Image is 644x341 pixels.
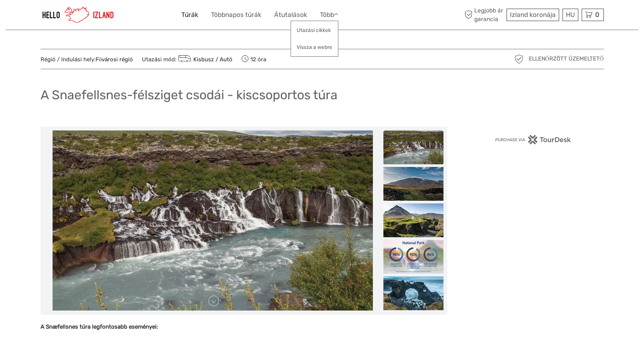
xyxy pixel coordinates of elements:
[274,11,307,18] font: Átutalások
[510,11,556,18] font: Izland koronája
[41,56,96,63] font: Régió / Indulási hely:
[41,87,338,102] font: A Snaefellsnes-félsziget csodái - kiscsoportos túra
[297,44,332,50] font: Vissza a webre
[291,23,338,38] a: Utazási cikkek
[211,9,261,20] a: Többnapos túrák
[96,56,133,63] a: Fővárosi régió
[595,11,599,18] font: 0
[181,11,198,18] font: Túrák
[566,11,575,18] font: HU
[211,11,261,18] font: Többnapos túrák
[474,7,503,22] font: Legjobb ár garancia
[53,130,373,311] img: 93c40b73a1054caca5bf88d227ed808e_main_slider.jpg
[274,9,307,20] a: Átutalások
[383,276,443,310] img: a22b4ed76f9f46fe863ecc20ca788a50_slider_thumbnail.jpg
[383,240,443,274] img: b7fc00f7400a4e5caed0374122bce738_slider_thumbnail.jpg
[529,55,604,62] font: Ellenőrzött üzemeltető
[142,56,176,63] font: Utazási mód:
[383,203,443,237] img: 7705d669b2354292b1b4bbafd028ae34_slider_thumbnail.jpg
[86,12,95,21] button: Nyissa meg a LiveChat csevegőwidgetet
[513,53,525,65] img: verified_operator_grey_128.png
[291,40,338,55] a: Vissza a webre
[250,56,266,63] font: 12 óra
[176,56,232,63] a: Kisbusz / Autó
[41,323,158,330] font: A Snæfellsnes túra legfontosabb eseményei:
[383,167,443,201] img: 0fed3d59a38b433a81e5ec4889676e21_slider_thumbnail.jpg
[320,11,334,18] font: Több
[181,9,198,20] a: Túrák
[11,13,206,19] font: Jelenleg távol vagyunk. [PERSON_NAME], nézzen vissza később!
[193,56,232,63] font: Kisbusz / Autó
[383,130,443,164] img: 93c40b73a1054caca5bf88d227ed808e_slider_thumbnail.jpg
[41,6,116,24] img: 1270-cead85dc-23af-4572-be81-b346f9cd5751_logo_small.jpg
[297,27,331,33] font: Utazási cikkek
[495,135,571,144] img: PurchaseViaTourDesk.png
